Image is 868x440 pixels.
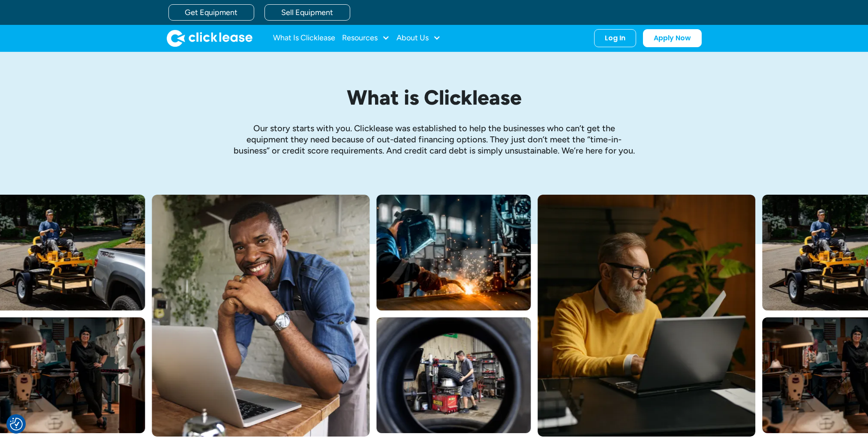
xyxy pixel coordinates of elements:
[396,30,441,47] div: About Us
[264,4,350,21] a: Sell Equipment
[643,29,702,47] a: Apply Now
[233,123,636,156] p: Our story starts with you. Clicklease was established to help the businesses who can’t get the eq...
[167,30,252,47] img: Clicklease logo
[605,34,625,42] div: Log In
[152,195,369,437] img: A smiling man in a blue shirt and apron leaning over a table with a laptop
[376,195,531,310] img: A welder in a large mask working on a large pipe
[376,317,531,433] img: A man fitting a new tire on a rim
[273,30,335,47] a: What Is Clicklease
[10,418,23,431] button: Consent Preferences
[10,418,23,431] img: Revisit consent button
[538,195,755,437] img: Bearded man in yellow sweter typing on his laptop while sitting at his desk
[167,30,252,47] a: home
[342,30,390,47] div: Resources
[168,4,254,21] a: Get Equipment
[233,86,636,109] h1: What is Clicklease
